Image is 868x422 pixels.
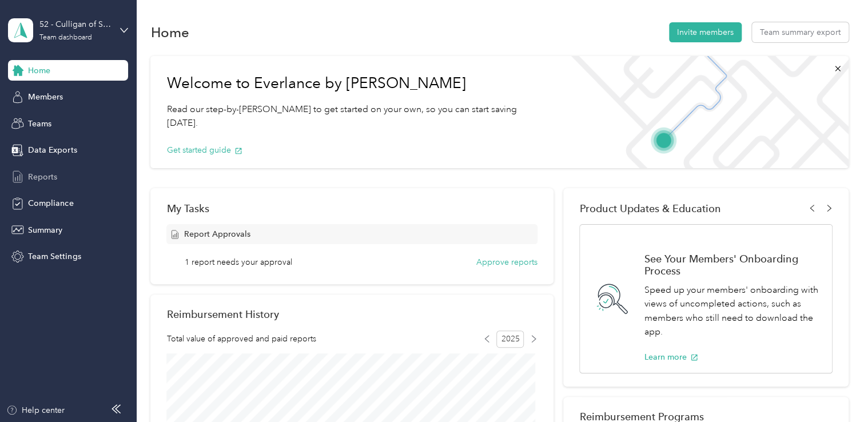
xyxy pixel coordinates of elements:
[669,22,742,42] button: Invite members
[166,333,316,345] span: Total value of approved and paid reports
[28,197,73,209] span: Compliance
[804,358,868,422] iframe: Everlance-gr Chat Button Frame
[39,34,92,41] div: Team dashboard
[185,256,292,268] span: 1 report needs your approval
[28,171,57,183] span: Reports
[166,308,278,320] h2: Reimbursement History
[166,202,537,214] div: My Tasks
[644,351,698,363] button: Learn more
[6,404,65,416] button: Help center
[28,224,62,236] span: Summary
[752,22,849,42] button: Team summary export
[150,26,189,38] h1: Home
[644,283,819,339] p: Speed up your members' onboarding with views of uncompleted actions, such as members who still ne...
[28,65,50,77] span: Home
[560,56,849,168] img: Welcome to everlance
[28,91,63,103] span: Members
[166,74,543,93] h1: Welcome to Everlance by [PERSON_NAME]
[166,102,543,130] p: Read our step-by-[PERSON_NAME] to get started on your own, so you can start saving [DATE].
[644,253,819,277] h1: See Your Members' Onboarding Process
[476,256,537,268] button: Approve reports
[579,202,720,214] span: Product Updates & Education
[28,144,77,156] span: Data Exports
[28,118,51,130] span: Teams
[496,331,524,348] span: 2025
[166,144,242,156] button: Get started guide
[28,250,81,262] span: Team Settings
[184,228,250,240] span: Report Approvals
[39,18,111,30] div: 52 - Culligan of Sylmar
